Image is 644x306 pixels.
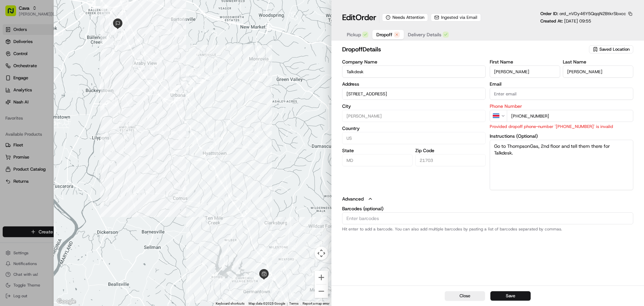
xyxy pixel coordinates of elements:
[114,66,122,74] button: Start new chat
[57,98,62,103] div: 💻
[342,59,486,64] label: Company Name
[376,31,392,38] span: Dropoff
[342,212,633,224] input: Enter barcodes
[415,148,486,153] label: Zip Code
[342,12,376,23] h1: Edit
[589,45,633,54] button: Saved Location
[563,65,633,78] input: Enter last name
[216,301,245,306] button: Keyboard shortcuts
[342,148,413,153] label: State
[315,247,328,260] button: Map camera controls
[342,104,486,108] label: City
[342,226,633,232] p: Hit enter to add a barcode. You can also add multiple barcodes by pasting a list of barcodes sepa...
[23,64,110,71] div: Start new chat
[490,65,560,78] input: Enter first name
[7,7,20,20] img: Nash
[342,154,413,166] input: Enter state
[55,297,77,306] img: Google
[490,82,633,86] label: Email
[303,302,329,305] a: Report a map error
[490,123,633,130] p: Provided dropoff phone-number '[PHONE_NUMBER]' is invalid
[431,13,481,21] button: Ingested via Email
[445,291,485,301] button: Close
[559,11,626,16] span: ord_nVDy46Y5QqqN2BtkrSbxcc
[67,114,81,119] span: Pylon
[599,46,630,52] span: Saved Location
[342,206,633,211] label: Barcodes (optional)
[356,12,376,23] span: Order
[490,134,633,138] label: Instructions (Optional)
[342,110,486,122] input: Enter city
[441,14,477,20] span: Ingested via Email
[347,31,361,38] span: Pickup
[315,271,328,284] button: Zoom in
[54,95,110,107] a: 💻API Documentation
[342,88,486,100] input: 5260 Westview Dr, Frederick, MD 21703, USA
[315,285,328,298] button: Zoom out
[342,195,364,202] label: Advanced
[540,18,591,24] p: Created At:
[490,291,531,301] button: Save
[13,97,51,104] span: Knowledge Base
[7,27,122,38] p: Welcome 👋
[342,65,486,78] input: Enter company name
[55,297,77,306] a: Open this area in Google Maps (opens a new window)
[23,71,85,76] div: We're available if you need us!
[7,64,19,76] img: 1736555255976-a54dd68f-1ca7-489b-9aae-adbdc363a1c4
[490,140,633,190] textarea: Go to ThompsonGas, 2nd floor and tell them there for Talkdesk.
[490,88,633,100] input: Enter email
[63,97,108,104] span: API Documentation
[408,31,441,38] span: Delivery Details
[342,126,486,131] label: Country
[342,82,486,86] label: Address
[4,95,54,107] a: 📗Knowledge Base
[490,59,560,64] label: First Name
[342,45,588,54] h2: dropoff Details
[289,302,299,305] a: Terms (opens in new tab)
[17,43,121,50] input: Got a question? Start typing here...
[564,18,591,24] span: [DATE] 09:55
[507,110,633,122] input: Enter phone number
[382,13,428,21] div: Needs Attention
[47,114,81,119] a: Powered byPylon
[415,154,486,166] input: Enter zip code
[540,11,626,17] p: Order ID:
[249,302,285,305] span: Map data ©2025 Google
[342,195,633,202] button: Advanced
[7,98,12,103] div: 📗
[490,104,633,108] label: Phone Number
[342,132,486,144] input: Enter country
[563,59,633,64] label: Last Name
